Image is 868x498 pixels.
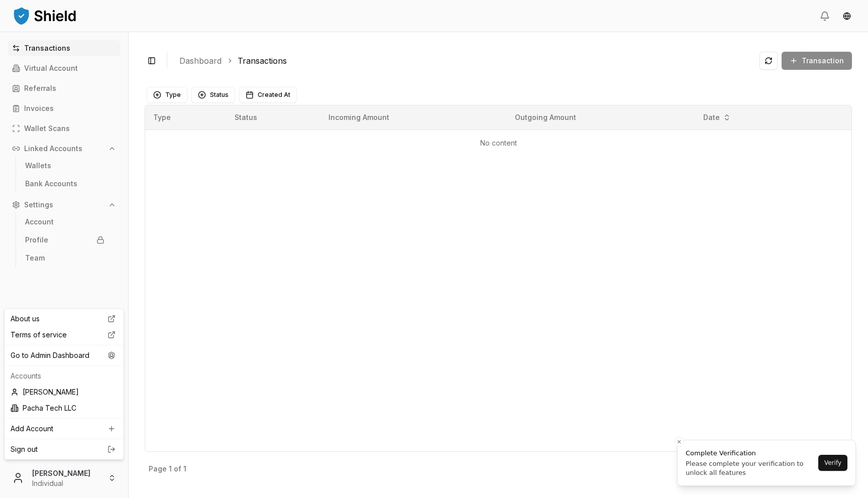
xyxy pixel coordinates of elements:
p: Accounts [11,371,118,381]
a: Terms of service [7,327,122,343]
a: Sign out [11,444,118,454]
div: Pacha Tech LLC [7,400,122,416]
div: Go to Admin Dashboard [7,347,122,363]
a: Add Account [7,421,122,437]
div: [PERSON_NAME] [7,384,122,400]
a: About us [7,311,122,327]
